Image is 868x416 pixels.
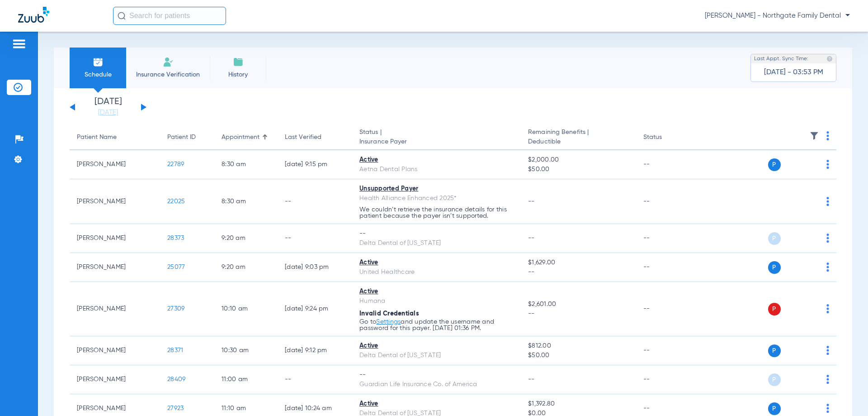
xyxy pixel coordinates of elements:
span: $812.00 [528,341,628,351]
div: Appointment [222,133,259,142]
div: Patient Name [77,133,153,142]
span: $50.00 [528,351,628,360]
span: P [768,261,781,274]
span: 22789 [167,161,184,167]
div: Unsupported Payer [359,184,514,194]
input: Search for patients [113,7,226,25]
div: Aetna Dental Plans [359,165,514,174]
div: Delta Dental of [US_STATE] [359,239,514,248]
div: -- [359,370,514,380]
td: 10:10 AM [214,282,278,336]
td: -- [636,365,697,394]
div: Patient Name [77,133,117,142]
img: Search Icon [118,12,126,20]
span: $1,629.00 [528,258,628,268]
span: [PERSON_NAME] - Northgate Family Dental [705,11,850,20]
img: group-dot-blue.svg [826,160,829,169]
td: [PERSON_NAME] [70,282,160,336]
div: Patient ID [167,133,207,142]
td: -- [636,253,697,282]
span: P [768,232,781,245]
span: Schedule [76,70,119,79]
td: [PERSON_NAME] [70,224,160,253]
div: Guardian Life Insurance Co. of America [359,380,514,389]
li: [DATE] [81,97,135,117]
div: Patient ID [167,133,196,142]
div: Appointment [222,133,270,142]
td: [DATE] 9:03 PM [278,253,352,282]
a: Settings [376,319,401,325]
img: History [233,57,244,67]
td: 11:00 AM [214,365,278,394]
td: -- [636,336,697,365]
td: [PERSON_NAME] [70,150,160,179]
div: Active [359,287,514,296]
div: Active [359,155,514,165]
div: Active [359,399,514,409]
td: -- [636,282,697,336]
img: Zuub Logo [18,7,49,23]
td: -- [278,365,352,394]
div: Active [359,258,514,268]
img: group-dot-blue.svg [826,375,829,384]
span: 27923 [167,405,184,411]
th: Status [636,125,697,150]
img: hamburger-icon [12,38,26,49]
span: P [768,373,781,386]
td: 10:30 AM [214,336,278,365]
span: Invalid Credentials [359,311,419,317]
span: 28371 [167,347,183,354]
span: History [217,70,259,79]
span: -- [528,198,535,205]
span: -- [528,235,535,241]
img: group-dot-blue.svg [826,234,829,243]
td: [DATE] 9:15 PM [278,150,352,179]
span: 28373 [167,235,184,241]
div: -- [359,229,514,239]
span: $2,601.00 [528,300,628,309]
img: last sync help info [826,56,833,62]
span: 22025 [167,198,185,205]
span: Deductible [528,137,628,147]
img: Manual Insurance Verification [163,57,174,67]
span: $50.00 [528,165,628,174]
div: United Healthcare [359,268,514,277]
span: 25077 [167,264,185,270]
td: [DATE] 9:24 PM [278,282,352,336]
span: $1,392.80 [528,399,628,409]
div: Delta Dental of [US_STATE] [359,351,514,360]
div: Health Alliance Enhanced 2025* [359,194,514,203]
td: 9:20 AM [214,224,278,253]
span: 28409 [167,376,185,383]
img: group-dot-blue.svg [826,304,829,313]
span: P [768,158,781,171]
td: 8:30 AM [214,179,278,224]
th: Status | [352,125,521,150]
td: [DATE] 9:12 PM [278,336,352,365]
td: -- [636,150,697,179]
td: -- [278,224,352,253]
span: P [768,402,781,415]
img: Schedule [93,57,104,67]
p: Go to and update the username and password for this payer. [DATE] 01:36 PM. [359,319,514,331]
div: Humana [359,296,514,306]
a: [DATE] [81,108,135,117]
img: group-dot-blue.svg [826,263,829,272]
td: [PERSON_NAME] [70,336,160,365]
td: -- [636,179,697,224]
p: We couldn’t retrieve the insurance details for this patient because the payer isn’t supported. [359,206,514,219]
div: Last Verified [285,133,321,142]
td: [PERSON_NAME] [70,365,160,394]
span: P [768,303,781,316]
th: Remaining Benefits | [521,125,636,150]
td: 8:30 AM [214,150,278,179]
img: group-dot-blue.svg [826,197,829,206]
td: [PERSON_NAME] [70,179,160,224]
td: 9:20 AM [214,253,278,282]
img: filter.svg [810,131,819,140]
span: Last Appt. Sync Time: [754,54,808,63]
img: group-dot-blue.svg [826,404,829,413]
td: -- [636,224,697,253]
span: [DATE] - 03:53 PM [764,68,823,77]
span: -- [528,309,628,319]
